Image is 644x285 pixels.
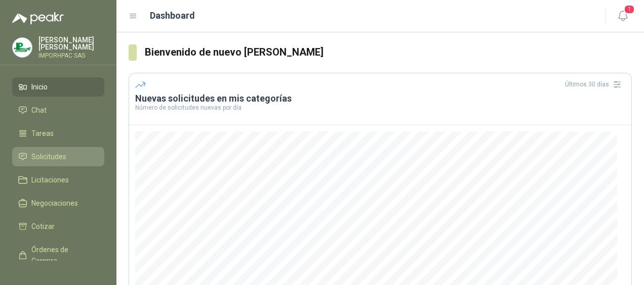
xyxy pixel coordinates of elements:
span: Cotizar [31,221,55,232]
span: Inicio [31,81,48,92]
a: Chat [12,101,104,120]
h3: Bienvenido de nuevo [PERSON_NAME] [145,44,632,60]
h1: Dashboard [150,9,195,23]
p: IMPORHPAC SAS [38,53,104,59]
a: Solicitudes [12,147,104,166]
img: Company Logo [13,38,32,57]
img: Logo peakr [12,12,64,24]
a: Órdenes de Compra [12,240,104,270]
a: Negociaciones [12,194,104,213]
span: Tareas [31,128,54,139]
div: Últimos 30 días [565,76,625,92]
span: Negociaciones [31,198,78,209]
p: [PERSON_NAME] [PERSON_NAME] [38,36,104,51]
span: Órdenes de Compra [31,244,95,266]
span: 1 [624,5,635,14]
a: Cotizar [12,217,104,236]
a: Licitaciones [12,170,104,189]
a: Inicio [12,77,104,97]
span: Chat [31,105,47,116]
a: Tareas [12,124,104,143]
span: Licitaciones [31,174,69,185]
button: 1 [614,7,632,25]
span: Solicitudes [31,151,66,162]
p: Número de solicitudes nuevas por día [135,105,625,111]
h3: Nuevas solicitudes en mis categorías [135,92,625,105]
